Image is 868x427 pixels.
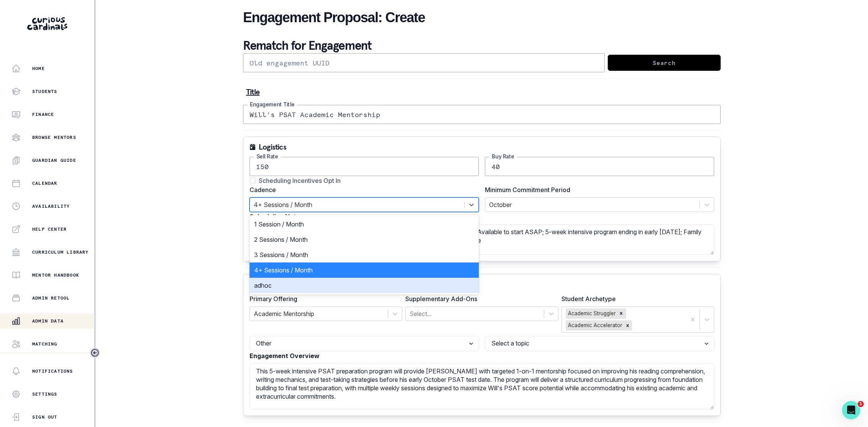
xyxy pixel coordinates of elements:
[858,401,864,407] span: 1
[32,295,70,301] p: Admin Retool
[405,294,553,303] label: Supplementary Add-Ons
[485,185,710,194] label: Minimum Commitment Period
[608,55,721,71] button: Search
[250,212,710,221] label: Scheduling Notes
[842,401,860,419] iframe: Intercom live chat
[90,348,100,358] button: Toggle sidebar
[32,157,76,163] p: Guardian Guide
[32,341,57,347] p: Matching
[250,217,479,232] div: 1 Session / Month
[259,176,341,185] span: Scheduling Incentives Opt In
[27,17,67,30] img: Curious Cardinals Logo
[566,308,617,318] div: Academic Struggler
[32,272,79,278] p: Mentor Handbook
[32,65,45,72] p: Home
[250,351,710,360] label: Engagement Overview
[566,320,623,330] div: Academic Accelerator
[32,368,73,374] p: Notifications
[250,247,479,262] div: 3 Sessions / Month
[243,9,721,26] h2: Engagement Proposal: Create
[243,38,721,53] p: Rematch for Engagement
[250,262,479,278] div: 4+ Sessions / Month
[32,88,57,95] p: Students
[250,363,714,409] textarea: This 5-week intensive PSAT preparation program will provide [PERSON_NAME] with targeted 1-on-1 me...
[623,320,632,330] div: Remove Academic Accelerator
[246,88,718,96] p: Title
[250,232,479,247] div: 2 Sessions / Month
[32,203,70,209] p: Availability
[32,226,67,232] p: Help Center
[32,414,57,420] p: Sign Out
[259,143,286,151] p: Logistics
[32,391,57,397] p: Settings
[617,308,625,318] div: Remove Academic Struggler
[32,111,54,117] p: Finance
[32,134,76,140] p: Browse Mentors
[243,53,605,72] input: Old engagement UUID
[561,294,710,303] label: Student Archetype
[250,278,479,293] div: adhoc
[250,224,714,255] textarea: Later on Tuesdays or Thursdays; [DATE] afternoons; Weekend times if needed; Available to start AS...
[32,180,57,186] p: Calendar
[32,249,89,255] p: Curriculum Library
[250,185,474,194] label: Cadence
[250,294,398,303] label: Primary Offering
[32,318,64,324] p: Admin Data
